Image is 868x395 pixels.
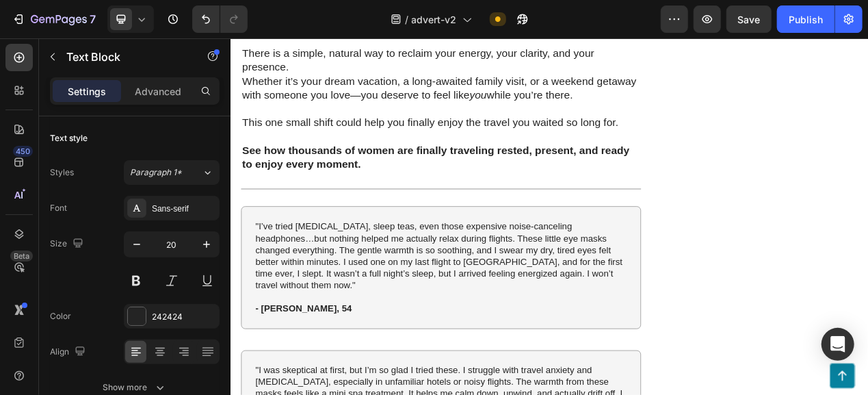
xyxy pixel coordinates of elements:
div: Undo/Redo [192,5,248,33]
div: Sans-serif [152,203,216,215]
button: Publish [777,5,834,33]
div: Size [50,235,86,253]
strong: See how thousands of women are finally traveling rested, present, and ready to enjoy every moment. [15,136,514,169]
div: Beta [10,251,33,262]
div: Align [50,343,88,361]
p: Text Block [66,49,183,65]
i: you [308,65,330,80]
div: Show more [103,381,167,394]
p: Advanced [135,84,181,99]
div: Styles [50,166,74,179]
div: 242424 [152,311,216,323]
div: Open Intercom Messenger [821,328,854,361]
button: 7 [5,5,102,33]
span: Paragraph 1* [130,166,182,179]
iframe: Design area [231,38,868,395]
div: Color [50,310,71,322]
strong: - [PERSON_NAME], 54 [32,342,156,355]
span: / [406,12,409,27]
span: advert-v2 [412,12,457,27]
button: Save [726,5,772,33]
span: Save [738,14,761,25]
div: Font [50,202,67,214]
div: 450 [13,146,33,157]
p: 7 [90,11,96,27]
div: Publish [789,12,823,27]
div: Text style [50,132,88,144]
p: This one small shift could help you finally enjoy the travel you waited so long for. [15,99,527,170]
p: "I’ve tried [MEDICAL_DATA], sleep teas, even those expensive noise-canceling headphones…but nothi... [32,235,510,326]
button: Paragraph 1* [124,160,220,185]
p: Settings [68,84,106,99]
